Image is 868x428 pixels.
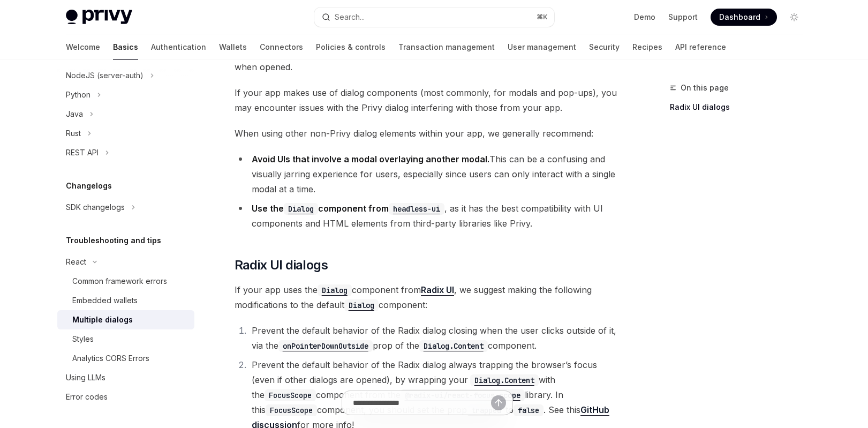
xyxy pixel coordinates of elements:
a: Recipes [632,34,662,60]
a: Demo [634,12,655,22]
button: Toggle SDK changelogs section [57,198,194,217]
h5: Troubleshooting and tips [66,234,161,247]
div: Search... [335,11,365,24]
div: SDK changelogs [66,201,125,214]
a: Radix UI [421,284,454,296]
strong: Use the component from [252,203,444,214]
a: Embedded wallets [57,291,194,310]
a: Error codes [57,387,194,407]
a: Styles [57,329,194,349]
a: Policies & controls [316,34,386,60]
a: Multiple dialogs [57,310,194,329]
a: Authentication [151,34,206,60]
a: Analytics CORS Errors [57,349,194,368]
a: Dashboard [711,9,777,26]
li: Prevent the default behavior of the Radix dialog closing when the user clicks outside of it, via ... [248,323,621,353]
code: Dialog [318,284,352,296]
code: headless-ui [389,203,444,215]
button: Send message [491,395,506,410]
div: Styles [72,333,94,346]
div: Multiple dialogs [72,313,133,326]
a: Radix UI dialogs [670,99,811,116]
a: Dialog [318,284,352,295]
div: Analytics CORS Errors [72,352,149,365]
li: This can be a confusing and visually jarring experience for users, especially since users can onl... [235,152,621,197]
a: headless-ui [389,203,444,214]
button: Toggle REST API section [57,143,194,162]
strong: Avoid UIs that involve a modal overlaying another modal. [252,154,489,164]
div: REST API [66,146,99,159]
a: Basics [113,34,138,60]
code: Dialog [344,299,379,311]
h5: Changelogs [66,179,112,192]
div: Common framework errors [72,275,167,288]
div: Embedded wallets [72,294,138,307]
code: Dialog.Content [419,340,488,352]
button: Open search [314,7,554,27]
span: If your app uses the component from , we suggest making the following modifications to the defaul... [235,282,621,312]
a: Using LLMs [57,368,194,387]
a: Dialog.Content [468,374,539,385]
button: Toggle React section [57,252,194,272]
a: Wallets [219,34,247,60]
span: On this page [681,81,729,94]
span: Dashboard [719,12,760,22]
strong: Radix UI [421,284,454,295]
a: Dialog [344,299,379,310]
button: Toggle dark mode [786,9,803,26]
code: Dialog [284,203,318,215]
a: User management [508,34,576,60]
a: onPointerDownOutside [278,340,373,351]
a: Connectors [260,34,303,60]
span: ⌘ K [537,13,548,21]
div: Error codes [66,391,108,403]
button: Toggle Java section [57,104,194,124]
div: React [66,256,86,268]
span: Radix UI dialogs [235,257,328,274]
div: Python [66,88,90,101]
code: Dialog.Content [470,374,539,386]
img: light logo [66,10,132,25]
a: Support [668,12,698,22]
button: Toggle Rust section [57,124,194,143]
input: Ask a question... [353,391,491,415]
div: Using LLMs [66,371,105,384]
a: Transaction management [398,34,495,60]
li: , as it has the best compatibility with UI components and HTML elements from third-party librarie... [235,201,621,231]
div: Rust [66,127,81,140]
a: Common framework errors [57,272,194,291]
code: onPointerDownOutside [278,340,373,352]
a: Welcome [66,34,100,60]
div: Java [66,108,83,121]
span: When using other non-Privy dialog elements within your app, we generally recommend: [235,126,621,141]
a: Dialog.Content [419,340,488,351]
button: Toggle Python section [57,85,194,104]
a: Dialog [284,203,318,214]
span: If your app makes use of dialog components (most commonly, for modals and pop-ups), you may encou... [235,85,621,115]
a: API reference [675,34,726,60]
a: Security [589,34,620,60]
